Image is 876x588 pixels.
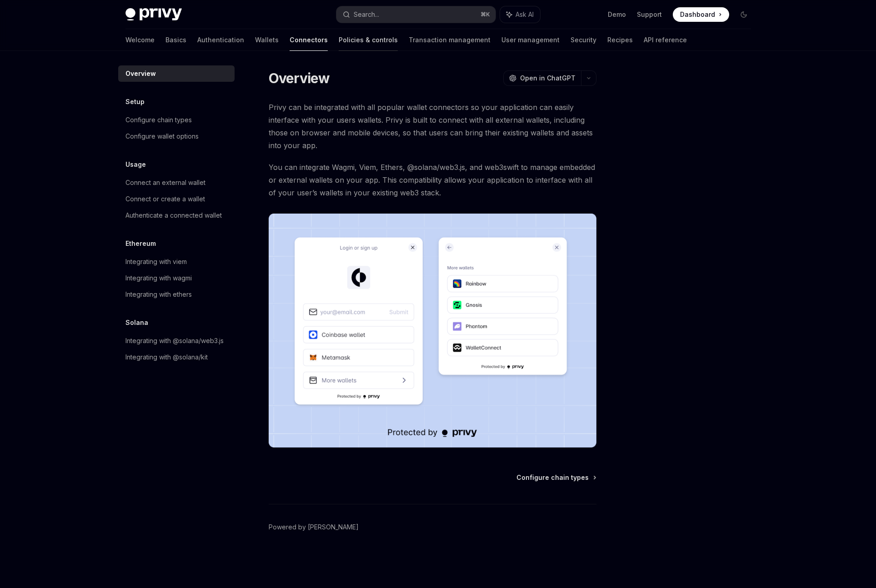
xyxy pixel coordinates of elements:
[516,473,589,482] span: Configure chain types
[118,207,235,224] a: Authenticate a connected wallet
[118,191,235,207] a: Connect or create a wallet
[125,194,205,204] div: Connect or create a wallet
[125,289,192,300] div: Integrating with ethers
[125,68,156,79] div: Overview
[269,161,596,199] span: You can integrate Wagmi, Viem, Ethers, @solana/web3.js, and web3swift to manage embedded or exter...
[197,29,244,51] a: Authentication
[269,101,596,152] span: Privy can be integrated with all popular wallet connectors so your application can easily interfa...
[500,6,540,23] button: Ask AI
[125,335,224,346] div: Integrating with @solana/web3.js
[354,9,379,20] div: Search...
[118,254,235,270] a: Integrating with viem
[118,333,235,349] a: Integrating with @solana/web3.js
[125,210,222,221] div: Authenticate a connected wallet
[118,112,235,128] a: Configure chain types
[118,270,235,286] a: Integrating with wagmi
[255,29,279,51] a: Wallets
[125,96,145,107] h5: Setup
[125,352,208,363] div: Integrating with @solana/kit
[118,174,235,191] a: Connect an external wallet
[125,238,156,249] h5: Ethereum
[125,256,187,267] div: Integrating with viem
[481,11,490,18] span: ⌘ K
[501,29,560,51] a: User management
[336,6,496,23] button: Search...⌘K
[269,70,330,86] h1: Overview
[118,349,235,365] a: Integrating with @solana/kit
[125,317,148,328] h5: Solana
[125,273,192,284] div: Integrating with wagmi
[409,29,491,51] a: Transaction management
[516,10,534,19] span: Ask AI
[125,8,182,21] img: dark logo
[269,214,596,448] img: Connectors3
[736,7,751,22] button: Toggle dark mode
[125,177,205,188] div: Connect an external wallet
[608,10,626,19] a: Demo
[118,286,235,303] a: Integrating with ethers
[644,29,687,51] a: API reference
[118,65,235,82] a: Overview
[125,115,192,125] div: Configure chain types
[637,10,662,19] a: Support
[680,10,715,19] span: Dashboard
[571,29,596,51] a: Security
[520,74,576,83] span: Open in ChatGPT
[516,473,596,482] a: Configure chain types
[290,29,328,51] a: Connectors
[118,128,235,145] a: Configure wallet options
[607,29,633,51] a: Recipes
[269,523,359,532] a: Powered by [PERSON_NAME]
[125,159,146,170] h5: Usage
[125,131,199,142] div: Configure wallet options
[339,29,398,51] a: Policies & controls
[125,29,155,51] a: Welcome
[673,7,729,22] a: Dashboard
[165,29,186,51] a: Basics
[503,70,581,86] button: Open in ChatGPT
